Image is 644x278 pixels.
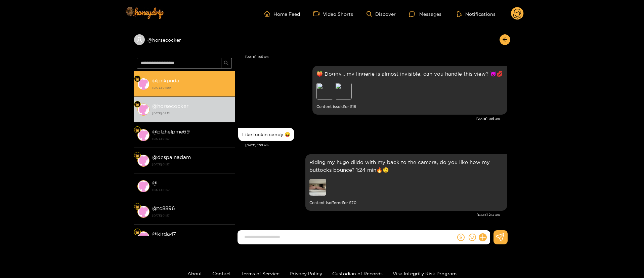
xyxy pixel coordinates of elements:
[137,180,149,192] img: conversation
[409,10,441,18] div: Messages
[152,85,231,91] strong: [DATE] 07:09
[137,155,149,167] img: conversation
[152,231,176,237] strong: @ kirda47
[502,37,507,43] span: arrow-left
[312,66,507,115] div: Sep. 14, 1:56 am
[134,34,235,45] div: @horsecocker
[135,230,139,234] img: Fan Level
[152,136,231,142] strong: [DATE] 01:57
[135,77,139,81] img: Fan Level
[137,104,149,116] img: conversation
[152,154,191,160] strong: @ despainadam
[135,128,139,132] img: Fan Level
[152,205,175,211] strong: @ tc8896
[152,180,157,186] strong: @
[238,116,500,121] div: [DATE] 1:56 am
[455,10,498,17] button: Notifications
[212,271,231,276] a: Contact
[316,103,503,111] small: Content is sold for $ 16
[152,103,188,109] strong: @ horsecocker
[290,271,322,276] a: Privacy Policy
[264,11,300,17] a: Home Feed
[152,161,231,167] strong: [DATE] 01:57
[245,54,507,59] div: [DATE] 1:56 am
[238,212,500,217] div: [DATE] 2:13 am
[152,78,179,83] strong: @ pnkpnda
[221,58,232,69] button: search
[136,37,142,43] span: user
[137,78,149,90] img: conversation
[316,70,503,78] p: 🍑 Doggy… my lingerie is almost invisible, can you handle this view? 😈💋
[305,154,507,211] div: Sep. 14, 2:13 am
[313,11,323,17] span: video-camera
[500,34,510,45] button: arrow-left
[332,271,383,276] a: Custodian of Records
[245,143,507,148] div: [DATE] 1:59 am
[457,234,465,241] span: dollar
[137,129,149,141] img: conversation
[135,103,139,107] img: Fan Level
[456,232,466,242] button: dollar
[137,206,149,218] img: conversation
[242,132,290,137] div: Like fuckin candy 😛
[238,128,294,141] div: Sep. 14, 1:59 am
[309,199,503,207] small: Content is offered for $ 70
[313,11,353,17] a: Video Shorts
[469,234,476,241] span: smile
[224,61,229,66] span: search
[152,212,231,219] strong: [DATE] 01:57
[309,179,326,196] img: preview
[367,11,396,17] a: Discover
[135,154,139,158] img: Fan Level
[187,271,202,276] a: About
[241,271,280,276] a: Terms of Service
[152,129,190,134] strong: @ plzhelpme69
[135,205,139,209] img: Fan Level
[137,231,149,243] img: conversation
[152,187,231,193] strong: [DATE] 01:57
[152,110,231,116] strong: [DATE] 02:13
[264,11,273,17] span: home
[393,271,457,276] a: Visa Integrity Risk Program
[309,158,503,174] p: Riding my huge dildo with my back to the camera, do you like how my buttocks bounce? 1:24 min🔥😉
